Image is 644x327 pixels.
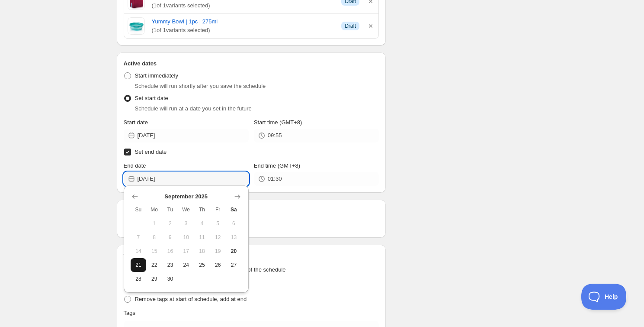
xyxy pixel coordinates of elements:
[210,258,226,272] button: Friday September 26 2025
[229,262,238,269] span: 27
[182,262,191,269] span: 24
[146,217,162,230] button: Monday September 1 2025
[345,23,356,29] span: Draft
[226,203,242,217] th: Saturday
[124,252,379,260] h2: Tags
[124,59,379,68] h2: Active dates
[178,203,194,217] th: Wednesday
[162,217,178,230] button: Tuesday September 2 2025
[150,248,159,255] span: 15
[213,220,222,227] span: 5
[194,203,210,217] th: Thursday
[135,105,252,112] span: Schedule will run at a date you set in the future
[135,149,167,155] span: Set end date
[131,258,147,272] button: Sunday September 21 2025
[213,262,222,269] span: 26
[146,203,162,217] th: Monday
[162,230,178,244] button: Tuesday September 9 2025
[226,230,242,244] button: Saturday September 13 2025
[229,206,238,213] span: Sa
[152,26,335,35] span: ( 1 of 1 variants selected)
[150,275,159,282] span: 29
[146,258,162,272] button: Monday September 22 2025
[198,262,207,269] span: 25
[162,258,178,272] button: Tuesday September 23 2025
[124,207,379,215] h2: Repeating
[194,244,210,258] button: Thursday September 18 2025
[135,83,266,89] span: Schedule will run shortly after you save the schedule
[182,206,191,213] span: We
[152,17,335,26] a: Yummy Bowl | 1pc | 275ml
[198,206,207,213] span: Th
[182,220,191,227] span: 3
[198,234,207,241] span: 11
[254,162,300,169] span: End time (GMT+8)
[166,220,175,227] span: 2
[134,234,143,241] span: 7
[178,244,194,258] button: Wednesday September 17 2025
[581,284,627,310] iframe: Toggle Customer Support
[213,206,222,213] span: Fr
[150,220,159,227] span: 1
[162,244,178,258] button: Tuesday September 16 2025
[210,203,226,217] th: Friday
[135,72,178,79] span: Start immediately
[213,234,222,241] span: 12
[226,258,242,272] button: Saturday September 27 2025
[254,119,302,126] span: Start time (GMT+8)
[166,206,175,213] span: Tu
[124,309,135,317] p: Tags
[150,234,159,241] span: 8
[134,262,143,269] span: 21
[178,217,194,230] button: Wednesday September 3 2025
[134,206,143,213] span: Su
[166,262,175,269] span: 23
[178,258,194,272] button: Wednesday September 24 2025
[162,272,178,286] button: Tuesday September 30 2025
[162,203,178,217] th: Tuesday
[131,244,147,258] button: Sunday September 14 2025
[152,1,335,10] span: ( 1 of 1 variants selected)
[124,162,146,169] span: End date
[129,191,141,203] button: Show previous month, August 2025
[135,296,247,302] span: Remove tags at start of schedule, add at end
[134,275,143,282] span: 28
[131,230,147,244] button: Sunday September 7 2025
[229,220,238,227] span: 6
[124,119,148,126] span: Start date
[146,244,162,258] button: Monday September 15 2025
[210,217,226,230] button: Friday September 5 2025
[135,95,168,101] span: Set start date
[146,230,162,244] button: Monday September 8 2025
[198,220,207,227] span: 4
[178,230,194,244] button: Wednesday September 10 2025
[210,244,226,258] button: Friday September 19 2025
[182,234,191,241] span: 10
[150,206,159,213] span: Mo
[226,217,242,230] button: Saturday September 6 2025
[194,258,210,272] button: Thursday September 25 2025
[210,230,226,244] button: Friday September 12 2025
[229,248,238,255] span: 20
[134,248,143,255] span: 14
[166,275,175,282] span: 30
[194,217,210,230] button: Thursday September 4 2025
[131,203,147,217] th: Sunday
[229,234,238,241] span: 13
[146,272,162,286] button: Monday September 29 2025
[213,248,222,255] span: 19
[198,248,207,255] span: 18
[166,234,175,241] span: 9
[226,244,242,258] button: Today Saturday September 20 2025
[150,262,159,269] span: 22
[166,248,175,255] span: 16
[194,230,210,244] button: Thursday September 11 2025
[182,248,191,255] span: 17
[131,272,147,286] button: Sunday September 28 2025
[231,191,244,203] button: Show next month, October 2025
